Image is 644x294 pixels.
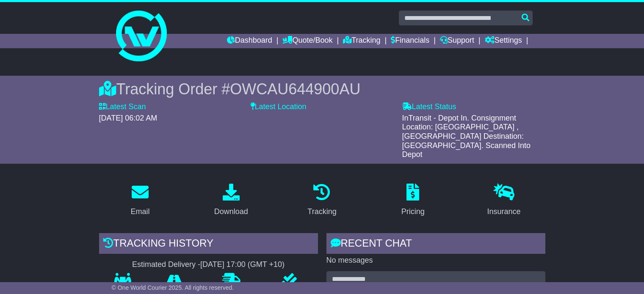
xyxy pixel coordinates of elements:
div: RECENT CHAT [326,233,545,256]
a: Financials [391,34,429,48]
span: © One World Courier 2025. All rights reserved. [112,284,234,291]
a: Tracking [343,34,380,48]
label: Latest Location [251,102,307,112]
div: Download [214,206,248,217]
a: Dashboard [227,34,272,48]
label: Latest Scan [99,102,146,112]
div: Email [130,206,149,217]
p: No messages [326,256,545,265]
div: Tracking Order # [99,80,545,98]
label: Latest Status [402,102,456,112]
div: Insurance [487,206,521,217]
a: Tracking [302,181,342,220]
a: Download [209,181,254,220]
div: Tracking [307,206,336,217]
div: Tracking history [99,233,318,256]
span: InTransit - Depot In. Consignment Location: [GEOGRAPHIC_DATA] , [GEOGRAPHIC_DATA] Destination: [G... [402,114,531,159]
div: Estimated Delivery - [99,260,318,269]
a: Settings [485,34,522,48]
span: OWCAU644900AU [230,80,360,98]
a: Support [440,34,474,48]
div: [DATE] 17:00 (GMT +10) [200,260,285,269]
span: [DATE] 06:02 AM [99,114,158,122]
a: Pricing [396,181,430,220]
div: Pricing [401,206,425,217]
a: Insurance [482,181,526,220]
a: Email [125,181,155,220]
a: Quote/Book [282,34,332,48]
